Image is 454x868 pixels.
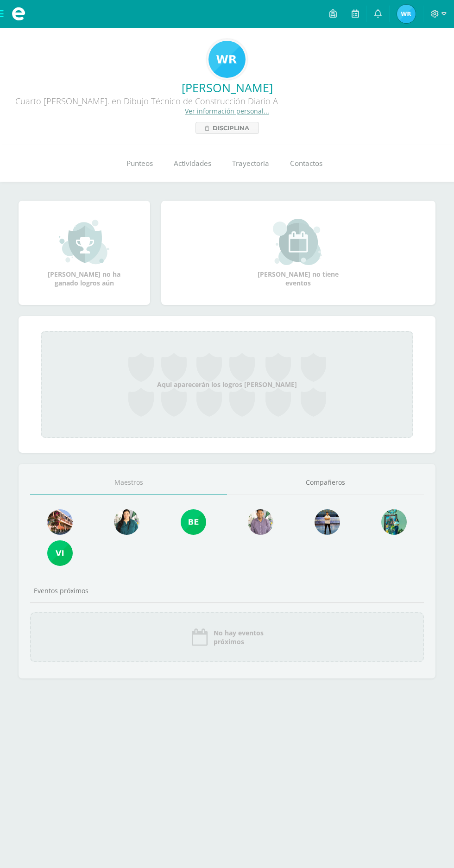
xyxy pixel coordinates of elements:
[163,145,221,182] a: Actividades
[214,628,264,646] span: No hay eventos próximos
[174,158,211,168] span: Actividades
[273,219,323,265] img: event_small.png
[30,471,227,494] a: Maestros
[213,122,249,133] span: Disciplina
[116,145,163,182] a: Punteos
[227,471,424,494] a: Compañeros
[208,41,246,78] img: 56260c6b3856a2ec94d6ebedd4772af4.png
[126,158,153,168] span: Punteos
[47,509,73,535] img: e29994105dc3c498302d04bab28faecd.png
[185,107,269,115] a: Ver información personal...
[190,628,209,646] img: event_icon.png
[290,158,322,168] span: Contactos
[381,509,407,535] img: f42db2dd1cd36b3b6e69d82baa85bd48.png
[252,219,345,287] div: [PERSON_NAME] no tiene eventos
[181,509,206,535] img: c41d019b26e4da35ead46476b645875d.png
[315,509,340,535] img: 62c276f9e5707e975a312ba56e3c64d5.png
[38,219,131,287] div: [PERSON_NAME] no ha ganado logros aún
[221,145,279,182] a: Trayectoria
[7,80,447,95] a: [PERSON_NAME]
[114,509,139,535] img: 978d87b925d35904a78869fb8ac2cdd4.png
[248,509,273,535] img: b74992f0b286c7892e1bd0182a1586b6.png
[7,95,285,107] div: Cuarto [PERSON_NAME]. en Dibujo Técnico de Construcción Diario A
[195,122,259,134] a: Disciplina
[41,331,413,438] div: Aquí aparecerán los logros [PERSON_NAME]
[397,5,416,23] img: fcfaa8a659a726b53afcd2a7f7de06ee.png
[59,219,109,265] img: achievement_small.png
[30,586,424,595] div: Eventos próximos
[47,540,73,566] img: 86ad762a06db99f3d783afd7c36c2468.png
[232,158,269,168] span: Trayectoria
[279,145,333,182] a: Contactos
